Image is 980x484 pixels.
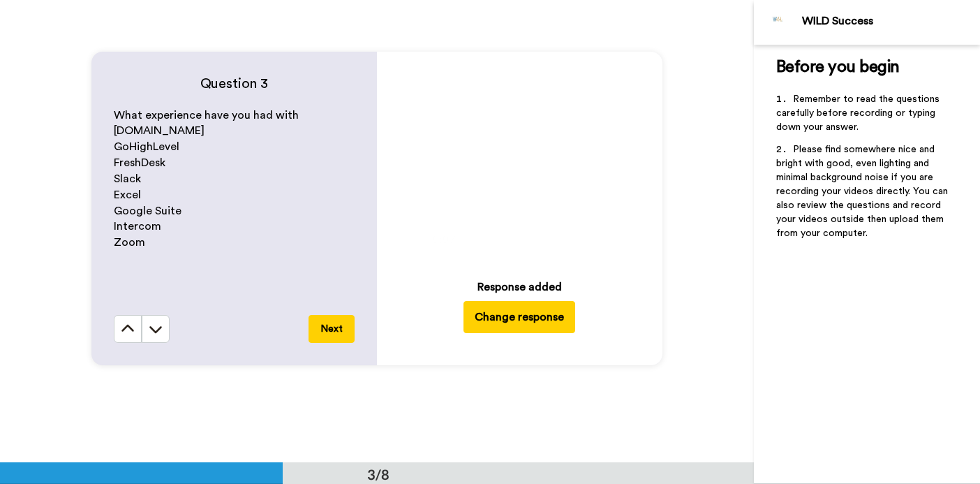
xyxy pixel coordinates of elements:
div: 3/8 [345,464,412,484]
span: Zoom [114,237,145,248]
span: 0:07 [431,230,456,247]
span: Excel [114,189,141,200]
div: WILD Success [802,15,979,28]
span: FreshDesk [114,157,165,168]
img: Mute/Unmute [591,232,604,246]
span: 0:54 [466,230,491,247]
span: Remember to read the questions carefully before recording or typing down your answer. [776,94,942,132]
button: Next [309,315,355,343]
span: Google Suite [114,205,181,217]
span: Slack [114,173,141,184]
span: / [459,230,463,247]
div: Response added [477,279,562,295]
h4: Question 3 [114,74,355,94]
span: Please find somewhere nice and bright with good, even lighting and minimal background noise if yo... [776,145,951,238]
span: GoHighLevel [114,141,179,152]
span: [DOMAIN_NAME] [114,125,205,136]
span: What experience have you had with [114,110,299,121]
span: Before you begin [776,59,900,75]
img: Profile Image [762,6,795,39]
button: Change response [463,301,575,333]
span: Intercom [114,221,161,232]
